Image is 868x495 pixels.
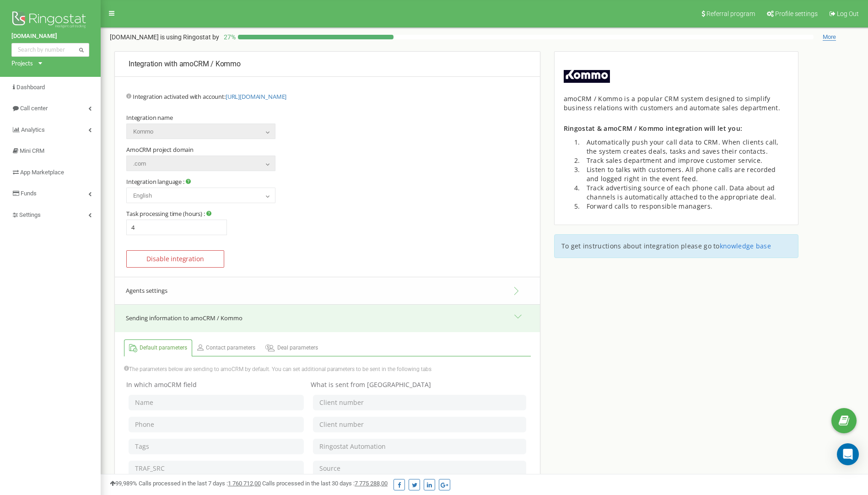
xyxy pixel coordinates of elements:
[140,344,187,352] span: Default parameters
[355,480,388,487] u: 7 775 288,00
[126,156,275,171] span: .com
[21,190,37,197] span: Funds
[561,242,791,251] p: To get instructions about integration please go to
[11,32,89,41] a: [DOMAIN_NAME]
[21,126,45,133] span: Analytics
[219,32,238,42] p: 27 %
[193,340,260,356] a: Contact parameters
[11,9,89,32] img: Ringostat logo
[11,43,89,57] input: Search by number
[226,92,286,101] a: [URL][DOMAIN_NAME]
[16,84,45,91] span: Dashboard
[124,361,531,378] div: The parameters below are sending to amoCRM by default. You can set additional parameters to be se...
[124,378,308,392] th: In which amoCRM field
[160,33,219,41] span: is using Ringostat by
[129,189,272,202] span: English
[582,156,789,165] li: Track sales department and improve customer service.
[126,210,211,217] label: Task processing time (hours) :
[126,114,173,121] label: Integration name
[582,138,789,156] li: Automatically push your call data to CRM. When clients call, the system creates deals, tasks and ...
[126,250,224,268] button: Disable integration
[20,105,48,112] span: Call center
[228,480,261,487] u: 1 760 712,00
[115,305,540,332] button: Sending information to amoCRM / Kommo
[206,344,255,352] span: Contact parameters
[129,157,272,170] span: .com
[582,165,789,183] li: Listen to talks with customers. All phone calls are recorded and logged right in the event feed.
[775,10,818,17] span: Profile settings
[126,124,275,139] span: Kommo
[582,183,789,202] li: Track advertising source of each phone call. Data about ad channels is automatically attached to ...
[20,147,44,154] span: Mini CRM
[126,178,191,185] label: Integration language :
[261,340,323,356] a: Deal parameters
[133,92,286,101] span: Integration activated with account:
[823,33,836,41] span: More
[126,188,275,203] span: English
[564,124,789,133] p: Ringostat & amoCRM / Kommo integration will let you:
[129,59,526,70] p: Integration with amoCRM / Kommo
[564,94,789,113] div: amoCRM / Kommo is a popular CRM system designed to simplify business relations with customers and...
[20,169,64,176] span: App Marketplace
[564,70,610,83] img: image
[308,378,530,392] th: What is sent from [GEOGRAPHIC_DATA]
[115,277,540,305] button: Agents settings
[110,480,137,487] span: 99,989%
[706,10,755,17] span: Referral program
[277,344,318,352] span: Deal parameters
[837,443,859,465] div: Open Intercom Messenger
[139,480,261,487] span: Calls processed in the last 7 days :
[19,211,41,218] span: Settings
[720,242,771,250] a: knowledge base
[110,32,219,42] p: [DOMAIN_NAME]
[11,59,33,68] div: Projects
[129,125,272,138] span: Kommo
[262,480,388,487] span: Calls processed in the last 30 days :
[582,202,789,211] li: Forward calls to responsible managers.
[124,340,192,356] a: Default parameters
[126,146,194,153] label: AmoCRM project domain
[837,10,859,17] span: Log Out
